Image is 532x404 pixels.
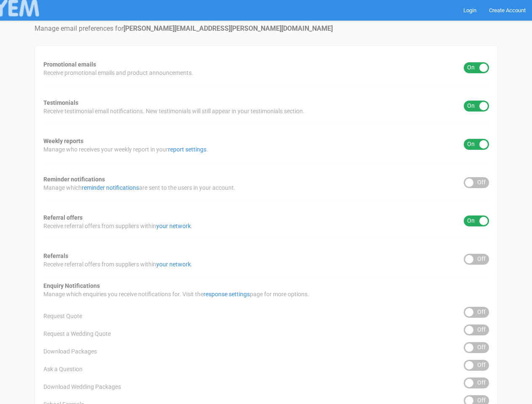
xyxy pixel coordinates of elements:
strong: Reminder notifications [43,176,105,183]
span: Receive testimonial email notifications. New testimonials will still appear in your testimonials ... [43,107,305,115]
strong: Referral offers [43,214,83,221]
a: reminder notifications [82,184,139,191]
strong: Enquiry Notifications [43,282,100,289]
span: Manage which enquiries you receive notifications for. Visit the page for more options. [43,290,309,298]
span: Manage which are sent to the users in your account. [43,183,235,192]
strong: [PERSON_NAME][EMAIL_ADDRESS][PERSON_NAME][DOMAIN_NAME] [123,24,333,32]
a: response settings [203,291,250,298]
a: report settings [168,146,206,153]
span: Receive referral offers from suppliers within . [43,222,192,230]
a: your network [156,261,191,268]
h4: Manage email preferences for [35,25,498,32]
span: Manage who receives your weekly report in your . [43,145,208,154]
strong: Testimonials [43,99,78,106]
span: Download Wedding Packages [43,383,121,391]
strong: Promotional emails [43,61,96,68]
span: Request Quote [43,312,82,320]
a: your network [156,223,191,229]
strong: Weekly reports [43,138,83,144]
span: Receive referral offers from suppliers within . [43,260,192,268]
strong: Referrals [43,252,68,259]
span: Download Packages [43,347,97,356]
span: Receive promotional emails and product announcements. [43,69,193,77]
span: Request a Wedding Quote [43,330,111,338]
span: Ask a Question [43,365,83,373]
